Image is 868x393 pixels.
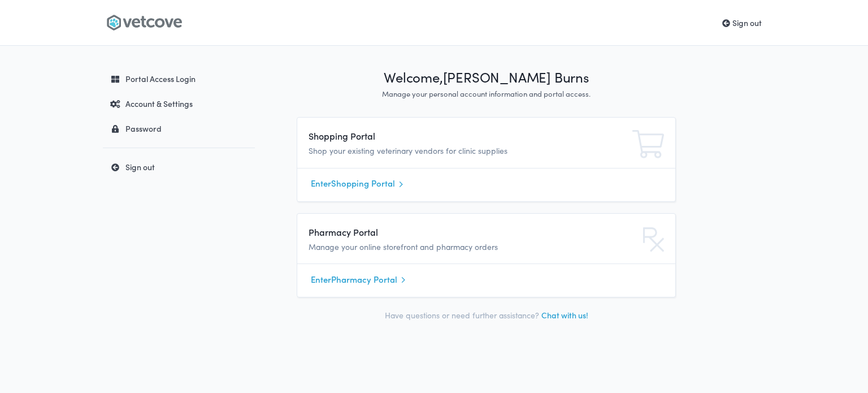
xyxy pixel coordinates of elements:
a: Sign out [103,157,255,177]
h4: Shopping Portal [309,129,545,142]
a: EnterPharmacy Portal [311,271,662,288]
div: Account & Settings [105,98,249,109]
a: Chat with us! [541,309,588,321]
a: Password [103,118,255,139]
div: Portal Access Login [105,73,249,84]
div: Password [105,123,249,134]
div: Sign out [105,161,249,172]
a: Account & Settings [103,93,255,114]
a: EnterShopping Portal [311,175,662,192]
h1: Welcome, [PERSON_NAME] Burns [297,68,676,87]
p: Manage your personal account information and portal access. [297,89,676,100]
p: Have questions or need further assistance? [297,309,676,322]
a: Sign out [722,17,762,28]
p: Shop your existing veterinary vendors for clinic supplies [309,145,545,157]
a: Portal Access Login [103,68,255,89]
h4: Pharmacy Portal [309,225,545,239]
p: Manage your online storefront and pharmacy orders [309,241,545,253]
